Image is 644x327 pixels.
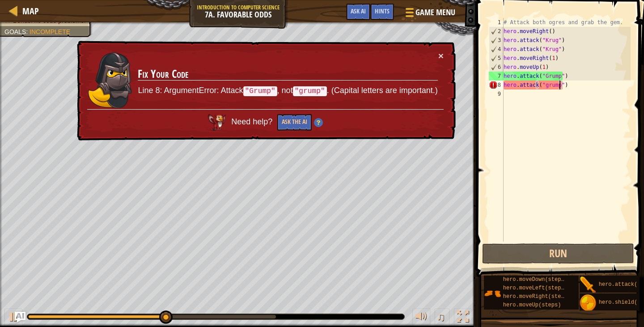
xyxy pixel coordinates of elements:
[15,312,25,323] button: Ask AI
[580,276,597,293] img: portrait.png
[484,285,501,302] img: portrait.png
[138,85,437,97] p: Line 8: ArgumentError: Attack , not . (Capital letters are important.)
[599,299,641,306] span: hero.shield()
[489,45,504,54] div: 4
[346,4,370,20] button: Ask AI
[30,28,70,35] span: Incomplete
[375,7,390,15] span: Hints
[26,28,30,35] span: :
[503,276,568,283] span: hero.moveDown(steps)
[435,309,450,327] button: ♫
[489,54,504,63] div: 5
[489,18,504,27] div: 1
[243,86,277,96] code: "Grump"
[22,5,39,17] span: Map
[580,294,597,311] img: portrait.png
[293,86,327,96] code: "grump"
[489,63,504,72] div: 6
[415,7,455,18] span: Game Menu
[351,7,366,15] span: Ask AI
[314,118,323,127] img: Hint
[489,27,504,36] div: 2
[503,293,571,300] span: hero.moveRight(steps)
[277,114,312,131] button: Ask the AI
[436,310,445,323] span: ♫
[4,28,26,35] span: Goals
[489,81,504,89] div: 8
[231,117,275,126] span: Need help?
[503,285,568,291] span: hero.moveLeft(steps)
[4,309,22,327] button: Ctrl + P: Play
[412,309,430,327] button: Adjust volume
[503,302,561,308] span: hero.moveUp(steps)
[398,4,461,25] button: Game Menu
[208,114,226,130] img: AI
[482,243,634,264] button: Run
[438,51,444,60] button: ×
[489,89,504,98] div: 9
[489,72,504,81] div: 7
[88,51,132,109] img: duck_amara.png
[454,309,472,327] button: Toggle fullscreen
[18,5,39,17] a: Map
[138,68,437,81] h3: Fix Your Code
[489,36,504,45] div: 3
